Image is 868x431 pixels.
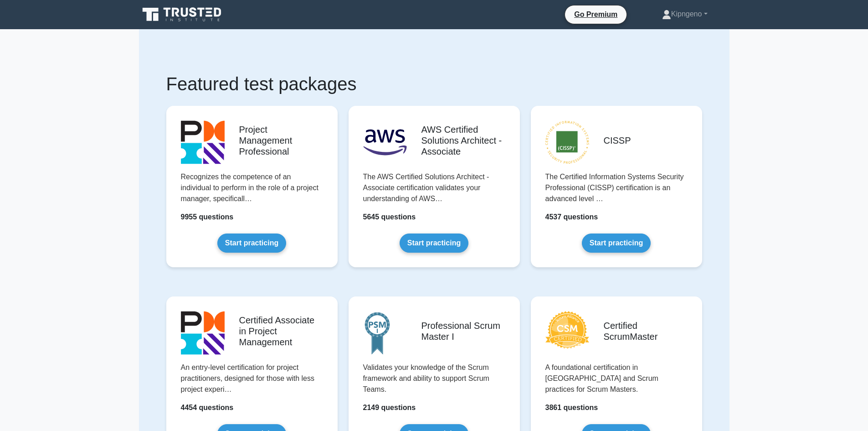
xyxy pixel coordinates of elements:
a: Kipngeno [640,5,729,23]
a: Start practicing [400,234,468,253]
a: Start practicing [582,234,651,253]
h1: Featured test packages [166,73,702,95]
a: Start practicing [217,234,286,253]
a: Go Premium [569,9,623,20]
